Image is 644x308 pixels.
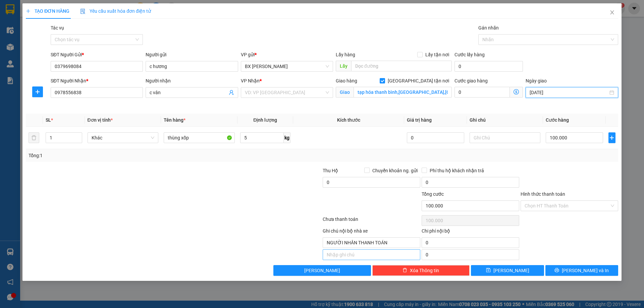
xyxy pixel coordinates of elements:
[422,191,444,197] span: Tổng cước
[554,268,559,273] span: printer
[46,117,51,123] span: SL
[241,51,333,58] div: VP gửi
[253,117,277,123] span: Định lượng
[336,87,354,98] span: Giao
[526,78,547,83] label: Ngày giao
[478,25,499,30] label: Gán nhãn
[454,78,488,83] label: Cước giao hàng
[29,152,249,159] div: Tổng: 1
[51,25,64,30] label: Tác vụ
[530,89,608,96] input: Ngày giao
[423,51,452,58] span: Lấy tận nơi
[470,132,541,143] input: Ghi Chú
[229,90,234,95] span: user-add
[323,237,420,248] input: Nhập ghi chú
[454,52,485,57] label: Cước lấy hàng
[370,167,420,174] span: Chuyển khoản ng. gửi
[304,267,340,274] span: [PERSON_NAME]
[336,52,355,57] span: Lấy hàng
[51,51,143,58] div: SĐT Người Gửi
[545,265,618,276] button: printer[PERSON_NAME] và In
[146,51,238,58] div: Người gửi
[402,268,407,273] span: delete
[385,77,452,84] span: [GEOGRAPHIC_DATA] tận nơi
[80,9,86,14] img: icon
[467,114,543,127] th: Ghi chú
[29,132,39,143] button: delete
[80,8,151,14] span: Yêu cầu xuất hóa đơn điện tử
[322,215,421,227] div: Chưa thanh toán
[88,117,113,123] span: Đơn vị tính
[26,8,69,14] span: TẠO ĐƠN HÀNG
[422,227,519,237] div: Chi phí nội bộ
[336,61,351,71] span: Lấy
[284,132,290,143] span: kg
[33,89,43,95] span: plus
[336,78,357,83] span: Giao hàng
[486,268,491,273] span: save
[454,87,510,98] input: Cước giao hàng
[521,191,565,197] label: Hình thức thanh toán
[146,77,238,84] div: Người nhận
[323,168,338,173] span: Thu Hộ
[562,267,609,274] span: [PERSON_NAME] và In
[609,135,615,140] span: plus
[372,265,470,276] button: deleteXóa Thông tin
[351,61,452,71] input: Dọc đường
[608,132,615,143] button: plus
[609,10,615,15] span: close
[493,267,529,274] span: [PERSON_NAME]
[51,77,143,84] div: SĐT Người Nhận
[241,78,260,83] span: VP Nhận
[164,117,185,123] span: Tên hàng
[32,86,43,97] button: plus
[273,265,371,276] button: [PERSON_NAME]
[323,249,420,260] input: Nhập ghi chú
[245,61,329,71] span: BX Gia Lâm
[410,267,439,274] span: Xóa Thông tin
[603,3,622,22] button: Close
[354,87,452,98] input: Giao tận nơi
[337,117,360,123] span: Kích thước
[323,227,420,237] div: Ghi chú nội bộ nhà xe
[92,133,155,143] span: Khác
[407,132,464,143] input: 0
[164,132,235,143] input: VD: Bàn, Ghế
[407,117,432,123] span: Giá trị hàng
[514,89,519,95] span: dollar-circle
[427,167,487,174] span: Phí thu hộ khách nhận trả
[26,9,31,13] span: plus
[471,265,544,276] button: save[PERSON_NAME]
[454,61,523,72] input: Cước lấy hàng
[546,117,569,123] span: Cước hàng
